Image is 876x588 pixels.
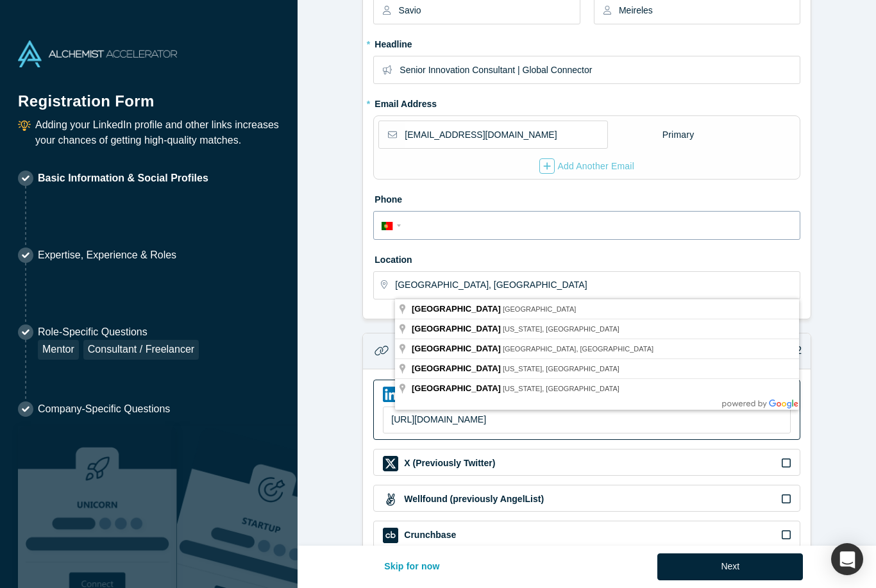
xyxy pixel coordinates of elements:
[503,305,577,313] span: [GEOGRAPHIC_DATA]
[539,158,635,174] button: Add Another Email
[657,553,803,580] button: Next
[403,528,456,542] label: Crunchbase
[503,325,619,333] span: [US_STATE], [GEOGRAPHIC_DATA]
[383,456,398,471] img: X (Previously Twitter) icon
[38,248,176,263] p: Expertise, Experience & Roles
[373,449,800,476] div: X (Previously Twitter) iconX (Previously Twitter)
[503,385,619,392] span: [US_STATE], [GEOGRAPHIC_DATA]
[662,124,695,146] div: Primary
[412,364,501,373] span: [GEOGRAPHIC_DATA]
[38,324,199,340] p: Role-Specific Questions
[35,117,280,148] p: Adding your LinkedIn profile and other links increases your chances of getting high-quality matches.
[18,76,280,113] h1: Registration Form
[395,272,799,299] input: Introduza uma localização
[373,33,800,51] label: Headline
[373,189,800,206] label: Phone
[38,171,208,186] p: Basic Information & Social Profiles
[403,492,544,506] label: Wellfound (previously AngelList)
[400,56,799,83] input: Partner, CEO
[503,345,653,353] span: [GEOGRAPHIC_DATA], [GEOGRAPHIC_DATA]
[38,401,170,417] p: Company-Specific Questions
[373,249,800,267] label: Location
[403,457,495,470] label: X (Previously Twitter)
[412,304,501,314] span: [GEOGRAPHIC_DATA]
[539,158,634,174] div: Add Another Email
[503,365,619,373] span: [US_STATE], [GEOGRAPHIC_DATA]
[412,344,501,353] span: [GEOGRAPHIC_DATA]
[383,387,398,402] img: LinkedIn icon
[412,324,501,333] span: [GEOGRAPHIC_DATA]
[83,340,199,360] div: Consultant / Freelancer
[371,553,453,580] button: Skip for now
[373,521,800,548] div: Crunchbase iconCrunchbase
[383,528,398,543] img: Crunchbase icon
[18,40,177,67] img: Alchemist Accelerator Logo
[38,340,79,360] div: Mentor
[412,383,501,393] span: [GEOGRAPHIC_DATA]
[373,380,800,441] div: LinkedIn iconLinkedIn
[373,485,800,512] div: Wellfound (previously AngelList) iconWellfound (previously AngelList)
[373,93,437,111] label: Email Address
[383,492,398,507] img: Wellfound (previously AngelList) icon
